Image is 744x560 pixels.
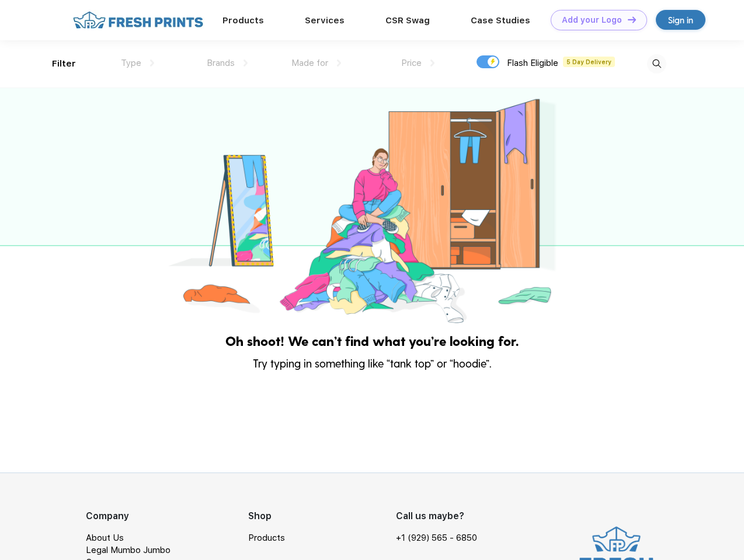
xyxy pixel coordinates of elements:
div: Filter [52,57,76,71]
span: Brands [207,58,235,68]
img: dropdown.png [430,60,434,66]
div: Company [86,509,248,523]
div: Shop [248,509,396,523]
span: Flash Eligible [507,58,558,68]
span: Made for [291,58,328,68]
a: Legal Mumbo Jumbo [86,545,171,555]
img: desktop_search.svg [647,54,666,73]
a: Products [248,533,285,543]
span: Price [401,58,422,68]
a: Services [305,15,345,26]
a: Sign in [656,10,705,30]
a: About Us [86,533,124,543]
span: Type [121,58,141,68]
img: dropdown.png [150,60,154,66]
a: CSR Swag [385,15,430,26]
img: DT [628,16,636,23]
a: Products [222,15,264,26]
img: fo%20logo%202.webp [69,10,207,30]
img: dropdown.png [337,60,341,66]
div: Call us maybe? [396,509,485,523]
a: +1 (929) 565 - 6850 [396,532,477,544]
div: Sign in [668,13,693,27]
img: dropdown.png [244,60,248,66]
span: 5 Day Delivery [563,57,615,67]
div: Add your Logo [562,15,622,25]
